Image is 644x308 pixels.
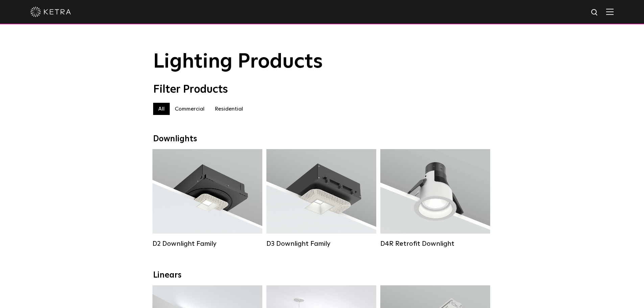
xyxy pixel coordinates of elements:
label: All [153,103,170,115]
div: Downlights [153,134,491,144]
div: D3 Downlight Family [266,240,376,248]
span: Lighting Products [153,52,323,72]
a: D3 Downlight Family Lumen Output:700 / 900 / 1100Colors:White / Black / Silver / Bronze / Paintab... [266,149,376,248]
label: Commercial [170,103,210,115]
div: D4R Retrofit Downlight [380,240,490,248]
div: D2 Downlight Family [152,240,262,248]
img: ketra-logo-2019-white [30,7,71,17]
a: D4R Retrofit Downlight Lumen Output:800Colors:White / BlackBeam Angles:15° / 25° / 40° / 60°Watta... [380,149,490,248]
div: Filter Products [153,83,491,96]
a: D2 Downlight Family Lumen Output:1200Colors:White / Black / Gloss Black / Silver / Bronze / Silve... [152,149,262,248]
img: Hamburger%20Nav.svg [606,8,614,15]
label: Residential [210,103,248,115]
img: search icon [591,8,599,17]
div: Linears [153,270,491,280]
